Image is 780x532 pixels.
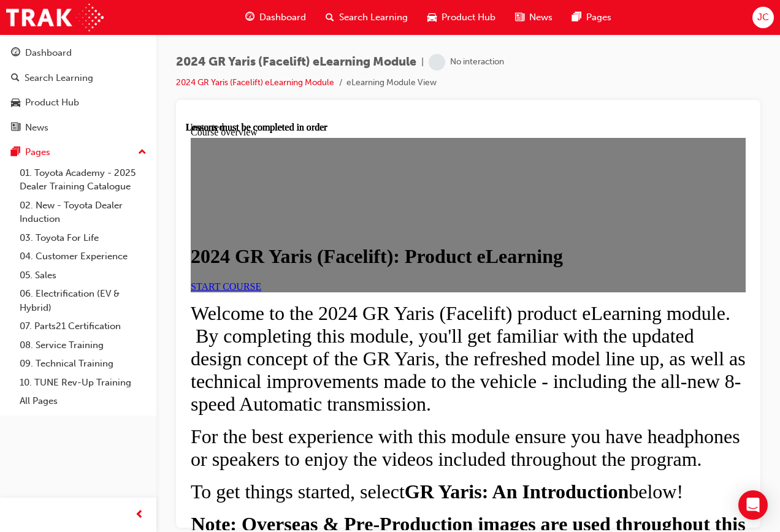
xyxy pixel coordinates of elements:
[5,39,151,141] button: DashboardSearch LearningProduct HubNews
[25,145,50,159] div: Pages
[25,96,79,110] div: Product Hub
[135,507,144,523] span: prev-icon
[418,5,505,30] a: car-iconProduct Hub
[6,4,104,31] img: Trak
[5,67,151,89] a: Search Learning
[25,71,93,85] div: Search Learning
[15,164,151,196] a: 01. Toyota Academy - 2025 Dealer Training Catalogue
[15,266,151,285] a: 05. Sales
[5,42,151,64] a: Dashboard
[15,284,151,317] a: 06. Electrification (EV & Hybrid)
[346,76,437,90] li: eLearning Module View
[316,5,418,30] a: search-iconSearch Learning
[15,317,151,336] a: 07. Parts21 Certification
[235,5,316,30] a: guage-iconDashboard
[421,55,424,69] span: |
[15,247,151,266] a: 04. Customer Experience
[245,10,254,25] span: guage-icon
[529,10,552,25] span: News
[752,7,774,28] button: JC
[5,116,151,139] a: News
[505,5,562,30] a: news-iconNews
[25,46,72,60] div: Dashboard
[5,141,151,164] button: Pages
[25,121,48,135] div: News
[429,54,445,70] span: learningRecordVerb_NONE-icon
[586,10,611,25] span: Pages
[11,73,20,84] span: search-icon
[138,145,147,161] span: up-icon
[11,97,20,108] span: car-icon
[5,391,559,458] strong: Note: Overseas & Pre-Production images are used throughout this module for illustrative purposes ...
[5,180,560,293] span: Welcome to the 2024 GR Yaris (Facelift) product eLearning module. By completing this module, you'...
[427,10,437,25] span: car-icon
[5,159,75,170] a: START COURSE
[757,10,769,25] span: JC
[15,229,151,248] a: 03. Toyota For Life
[738,490,768,520] div: Open Intercom Messenger
[5,91,151,114] a: Product Hub
[259,10,306,25] span: Dashboard
[326,10,334,25] span: search-icon
[176,77,334,88] a: 2024 GR Yaris (Facelift) eLearning Module
[442,10,495,25] span: Product Hub
[572,10,581,25] span: pages-icon
[11,147,20,158] span: pages-icon
[450,56,504,68] div: No interaction
[11,48,20,59] span: guage-icon
[11,123,20,134] span: news-icon
[5,303,554,348] span: For the best experience with this module ensure you have headphones or speakers to enjoy the vide...
[515,10,524,25] span: news-icon
[15,354,151,373] a: 09. Technical Training
[15,196,151,229] a: 02. New - Toyota Dealer Induction
[219,359,443,381] strong: GR Yaris: An Introduction
[176,55,416,69] span: 2024 GR Yaris (Facelift) eLearning Module
[5,359,497,381] span: To get things started, select below!
[15,373,151,392] a: 10. TUNE Rev-Up Training
[15,336,151,355] a: 08. Service Training
[339,10,408,25] span: Search Learning
[5,123,560,146] h1: 2024 GR Yaris (Facelift): Product eLearning
[562,5,621,30] a: pages-iconPages
[15,392,151,411] a: All Pages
